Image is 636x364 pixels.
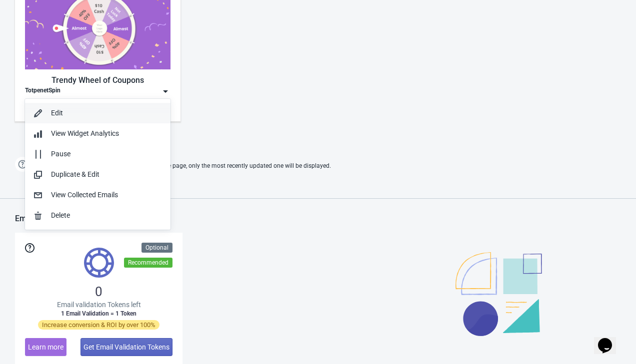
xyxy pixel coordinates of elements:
[455,252,542,336] img: illustration.svg
[25,205,170,226] button: Delete
[51,149,162,159] div: Pause
[38,320,159,330] span: Increase conversion & ROI by over 100%
[84,248,114,278] img: tokens.svg
[25,338,66,356] button: Learn more
[124,258,172,268] div: Recommended
[51,169,162,180] div: Duplicate & Edit
[25,123,170,144] button: View Widget Analytics
[25,74,170,86] div: Trendy Wheel of Coupons
[83,343,169,351] span: Get Email Validation Tokens
[57,300,141,310] span: Email validation Tokens left
[594,324,626,354] iframe: chat widget
[15,157,30,172] img: help.png
[95,284,102,300] span: 0
[25,164,170,185] button: Duplicate & Edit
[25,103,170,123] button: Edit
[25,144,170,164] button: Pause
[51,129,119,137] span: View Widget Analytics
[25,185,170,205] button: View Collected Emails
[51,108,162,118] div: Edit
[61,310,136,318] span: 1 Email Validation = 1 Token
[51,210,162,221] div: Delete
[160,86,170,96] img: dropdown.png
[28,343,63,351] span: Learn more
[51,190,162,200] div: View Collected Emails
[25,86,60,96] div: TotpenetSpin
[80,338,172,356] button: Get Email Validation Tokens
[35,158,331,174] span: If two Widgets are enabled and targeting the same page, only the most recently updated one will b...
[141,243,172,253] div: Optional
